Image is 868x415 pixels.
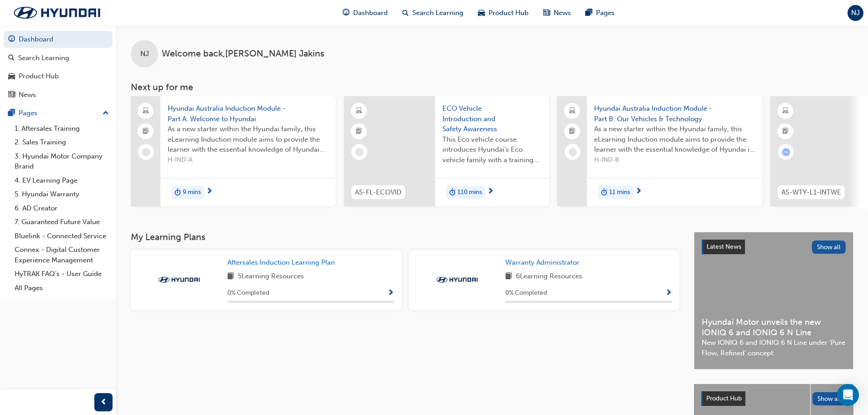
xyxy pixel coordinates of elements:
a: AS-FL-ECOVIDECO Vehicle Introduction and Safety AwarenessThis Eco vehicle course introduces Hyund... [344,96,549,206]
a: Product HubShow all [701,391,846,406]
a: search-iconSearch Learning [395,4,471,22]
button: Show all [812,392,847,405]
span: As a new starter within the Hyundai family, this eLearning Induction module aims to provide the l... [168,124,329,155]
span: NJ [851,8,860,18]
a: car-iconProduct Hub [471,4,536,22]
span: Search Learning [412,8,463,18]
a: pages-iconPages [578,4,622,22]
div: News [19,90,36,100]
a: 3. Hyundai Motor Company Brand [11,149,113,174]
span: Hyundai Motor unveils the new IONIQ 6 and IONIQ 6 N Line [702,317,846,338]
a: HyTRAK FAQ's - User Guide [11,267,113,281]
a: All Pages [11,281,113,295]
span: Aftersales Induction Learning Plan [227,258,335,266]
a: Product Hub [4,68,113,85]
span: duration-icon [449,187,456,199]
span: As a new starter within the Hyundai family, this eLearning Induction module aims to provide the l... [594,124,755,155]
span: Dashboard [353,8,388,18]
span: Show Progress [665,289,672,297]
span: next-icon [487,188,494,196]
span: 5 Learning Resources [238,271,304,282]
span: learningResourceType_ELEARNING-icon [782,105,789,117]
a: 1. Aftersales Training [11,122,113,136]
a: Search Learning [4,50,113,67]
a: 6. AD Creator [11,201,113,215]
a: 2. Sales Training [11,135,113,149]
span: book-icon [227,271,234,282]
button: DashboardSearch LearningProduct HubNews [4,29,113,105]
span: Warranty Administrator [505,258,580,266]
span: 11 mins [609,187,630,198]
span: pages-icon [8,109,15,118]
a: News [4,87,113,103]
div: Search Learning [18,53,69,63]
span: 0 % Completed [505,288,547,298]
a: 5. Hyundai Warranty [11,187,113,201]
a: Aftersales Induction Learning Plan [227,257,339,268]
span: learningResourceType_ELEARNING-icon [356,105,362,117]
button: Pages [4,105,113,122]
span: pages-icon [586,7,592,19]
span: Pages [596,8,615,18]
span: guage-icon [8,36,15,44]
span: AS-FL-ECOVID [355,187,401,198]
span: News [554,8,571,18]
span: guage-icon [343,7,349,19]
div: Open Intercom Messenger [837,384,859,406]
a: Bluelink - Connected Service [11,229,113,243]
span: Hyundai Australia Induction Module - Part A: Welcome to Hyundai [168,103,329,124]
img: Trak [5,3,109,22]
span: New IONIQ 6 and IONIQ 6 N Line under ‘Pure Flow, Refined’ concept. [702,338,846,358]
span: laptop-icon [569,105,575,117]
h3: My Learning Plans [131,232,679,242]
a: 7. Guaranteed Future Value [11,215,113,229]
span: duration-icon [175,187,181,199]
span: NJ [140,49,149,59]
span: AS-WTY-L1-INTWE [781,187,841,198]
span: news-icon [8,91,15,99]
span: up-icon [103,108,109,119]
span: next-icon [206,188,213,196]
span: 110 mins [457,187,482,198]
a: Latest NewsShow all [702,240,846,254]
span: 6 Learning Resources [516,271,582,282]
a: Latest NewsShow allHyundai Motor unveils the new IONIQ 6 and IONIQ 6 N LineNew IONIQ 6 and IONIQ ... [694,232,853,369]
span: Product Hub [706,395,742,402]
button: NJ [847,5,863,21]
a: Dashboard [4,31,113,48]
img: Trak [154,275,204,284]
img: Trak [432,275,482,284]
span: H-IND-A [168,155,329,165]
a: Warranty Administrator [505,257,583,268]
a: Hyundai Australia Induction Module - Part B: Our Vehicles & TechnologyAs a new starter within the... [557,96,762,206]
span: learningRecordVerb_ATTEMPT-icon [782,148,790,156]
a: Hyundai Australia Induction Module - Part A: Welcome to HyundaiAs a new starter within the Hyunda... [131,96,336,206]
a: guage-iconDashboard [335,4,395,22]
span: H-IND-B [594,155,755,165]
a: news-iconNews [536,4,578,22]
span: learningRecordVerb_NONE-icon [355,148,364,156]
span: This Eco vehicle course introduces Hyundai's Eco vehicle family with a training video presentatio... [442,134,542,165]
span: Hyundai Australia Induction Module - Part B: Our Vehicles & Technology [594,103,755,124]
span: booktick-icon [782,126,789,138]
span: 9 mins [183,187,201,198]
span: booktick-icon [569,126,575,138]
span: news-icon [543,7,550,19]
span: next-icon [635,188,642,196]
a: 4. EV Learning Page [11,174,113,188]
span: Welcome back , [PERSON_NAME] Jakins [162,49,324,59]
span: duration-icon [601,187,607,199]
button: Show all [812,241,846,254]
span: search-icon [402,7,409,19]
span: Show Progress [387,289,394,297]
span: laptop-icon [143,105,149,117]
button: Show Progress [665,287,672,299]
span: car-icon [478,7,485,19]
span: booktick-icon [143,126,149,138]
span: car-icon [8,72,15,81]
span: search-icon [8,54,15,62]
span: 0 % Completed [227,288,269,298]
span: learningRecordVerb_NONE-icon [569,148,577,156]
